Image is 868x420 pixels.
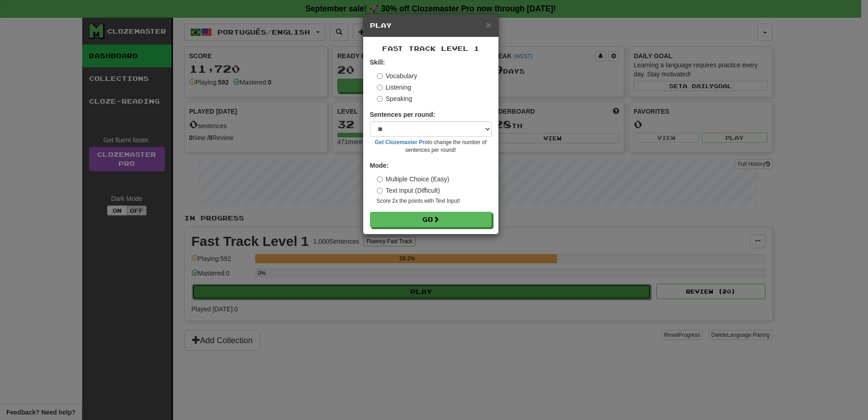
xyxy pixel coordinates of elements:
button: Go [370,212,492,227]
h5: Play [370,21,492,30]
span: × [486,20,491,30]
small: Score 2x the points with Text Input ! [377,197,492,205]
input: Multiple Choice (Easy) [377,176,383,182]
label: Sentences per round: [370,110,435,119]
input: Listening [377,85,383,90]
label: Listening [377,83,411,92]
label: Text Input (Difficult) [377,186,440,195]
span: Fast Track Level 1 [382,45,479,52]
small: to change the number of sentences per round! [370,139,492,154]
label: Vocabulary [377,71,417,80]
input: Speaking [377,96,383,102]
label: Multiple Choice (Easy) [377,175,449,184]
strong: Mode: [370,162,389,169]
input: Text Input (Difficult) [377,188,383,194]
strong: Skill: [370,59,385,66]
button: Close [486,20,491,30]
label: Speaking [377,94,412,103]
a: Get Clozemaster Pro [375,139,428,145]
input: Vocabulary [377,73,383,79]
